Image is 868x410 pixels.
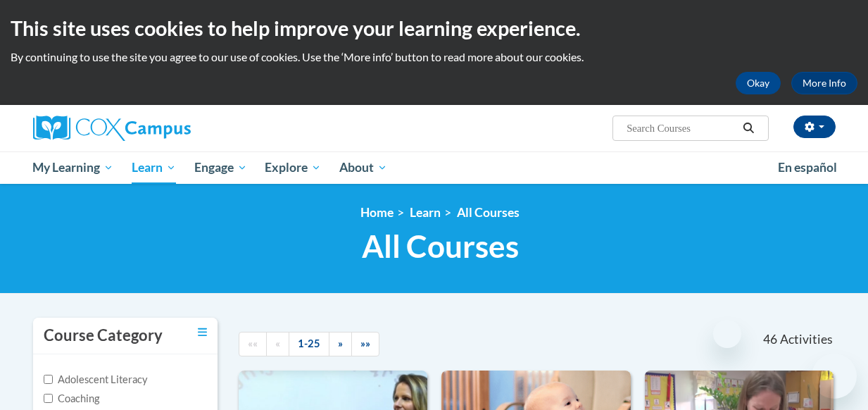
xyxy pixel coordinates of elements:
span: My Learning [32,159,113,176]
span: All Courses [362,228,519,265]
input: Search Courses [625,120,738,137]
p: By continuing to use the site you agree to our use of cookies. Use the ‘More info’ button to read... [11,49,857,65]
span: En español [778,160,837,175]
label: Adolescent Literacy [44,372,148,387]
span: About [339,159,387,176]
a: Begining [239,332,267,356]
a: Explore [256,151,330,184]
a: Previous [266,332,289,356]
a: End [351,332,379,356]
iframe: Button to launch messaging window [812,354,857,399]
a: 1-25 [289,332,329,356]
span: Learn [132,159,176,176]
span: «« [248,337,258,349]
input: Checkbox for Options [44,375,53,384]
a: En español [769,153,846,182]
button: Account Settings [793,116,836,138]
a: All Courses [457,205,520,220]
a: My Learning [24,151,123,184]
button: Search [738,120,759,137]
a: Toggle collapse [198,325,207,340]
a: Home [360,205,394,220]
a: More Info [791,72,857,94]
h3: Course Category [44,325,163,347]
a: Cox Campus [33,116,287,141]
span: » [338,337,343,349]
label: Coaching [44,391,99,406]
a: Next [329,332,352,356]
img: Cox Campus [33,116,191,141]
a: About [330,151,396,184]
iframe: Close message [713,320,741,348]
button: Okay [736,72,781,94]
span: Engage [194,159,247,176]
div: Main menu [23,151,846,184]
span: »» [360,337,370,349]
input: Checkbox for Options [44,394,53,403]
a: Learn [410,205,441,220]
span: Explore [265,159,321,176]
h2: This site uses cookies to help improve your learning experience. [11,14,857,42]
span: « [275,337,280,349]
a: Learn [122,151,185,184]
a: Engage [185,151,256,184]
